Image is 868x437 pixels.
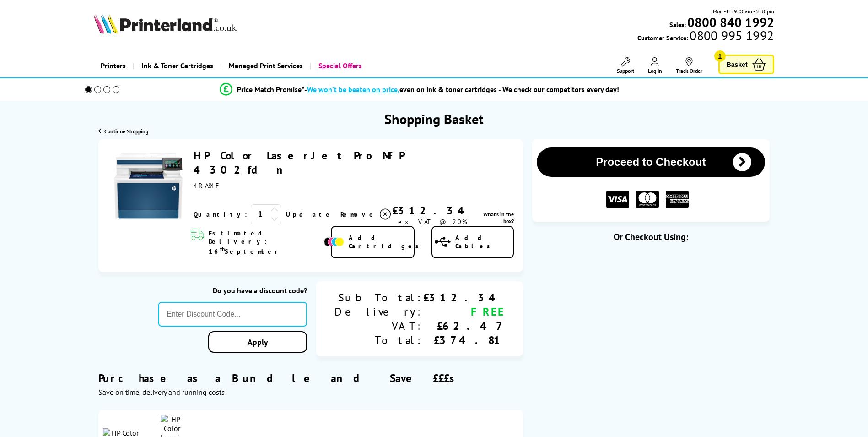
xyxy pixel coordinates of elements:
[114,152,183,220] img: HP Color LaserJet Pro MFP 4302fdn
[718,55,774,74] a: Basket 1
[727,58,748,71] span: Basket
[669,20,686,29] span: Sales:
[483,211,514,224] span: What's in the box?
[334,333,423,347] div: Total:
[636,191,659,208] img: MASTER CARD
[307,85,399,94] span: We won’t be beaten on price,
[423,333,505,347] div: £374.81
[474,211,514,224] a: lnk_inthebox
[334,319,423,333] div: VAT:
[310,54,369,77] a: Special Offers
[94,54,133,77] a: Printers
[73,82,767,98] li: modal_Promise
[384,110,484,128] h1: Shopping Basket
[455,234,513,250] span: Add Cables
[98,388,523,397] div: Save on time, delivery and running costs
[334,305,423,319] div: Delivery:
[194,148,404,177] a: HP Color LaserJet Pro MFP 4302fdn
[676,57,702,74] a: Track Order
[686,18,774,27] a: 0800 840 1992
[648,57,662,74] a: Log In
[398,218,467,226] span: ex VAT @ 20%
[714,50,726,62] span: 1
[286,210,333,218] a: Update
[648,67,662,74] span: Log In
[220,246,225,252] sup: th
[133,54,220,77] a: Ink & Toner Cartridges
[687,14,774,31] b: 0800 840 1992
[94,14,237,34] img: Printerland Logo
[158,286,307,295] div: Do you have a discount code?
[423,290,505,305] div: £312.34
[349,234,424,250] span: Add Cartridges
[220,54,310,77] a: Managed Print Services
[304,85,619,94] div: - even on ink & toner cartridges - We check our competitors every day!
[423,319,505,333] div: £62.47
[94,14,267,36] a: Printerland Logo
[208,331,307,353] a: Apply
[340,208,392,221] a: Delete item from your basket
[713,7,774,16] span: Mon - Fri 9:00am - 5:30pm
[104,128,148,135] span: Continue Shopping
[340,210,377,218] span: Remove
[392,203,474,218] div: £312.34
[688,31,774,40] span: 0800 995 1992
[637,31,774,42] span: Customer Service:
[98,128,148,135] a: Continue Shopping
[158,302,307,327] input: Enter Discount Code...
[194,210,247,218] span: Quantity:
[537,147,765,177] button: Proceed to Checkout
[666,191,689,208] img: American Express
[98,357,523,397] div: Purchase as a Bundle and Save £££s
[209,229,322,256] span: Estimated Delivery: 16 September
[237,85,304,94] span: Price Match Promise*
[194,181,222,190] span: 4RA84F
[334,290,423,305] div: Sub Total:
[141,54,213,77] span: Ink & Toner Cartridges
[606,191,629,208] img: VISA
[532,231,769,243] div: Or Checkout Using:
[423,305,505,319] div: FREE
[617,67,634,74] span: Support
[324,237,344,246] img: Add Cartridges
[617,57,634,74] a: Support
